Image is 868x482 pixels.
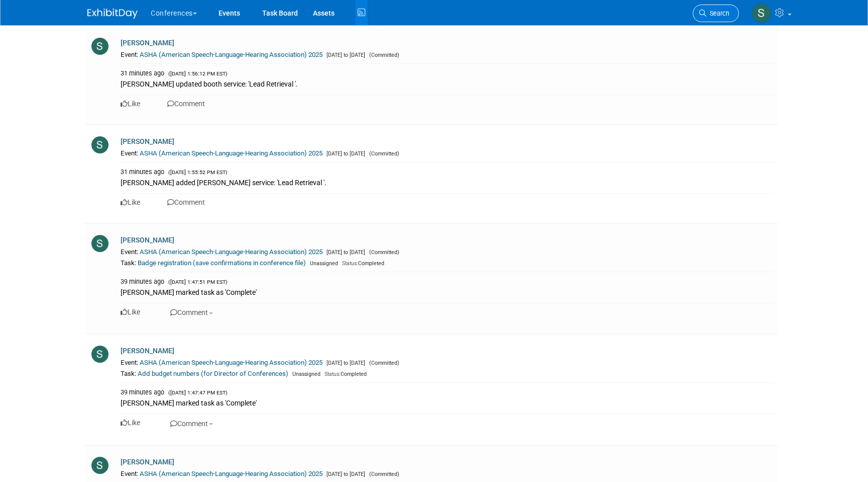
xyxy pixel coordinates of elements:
[121,388,164,396] span: 39 minutes ago
[91,346,108,363] img: S.jpg
[121,278,164,285] span: 39 minutes ago
[140,470,322,477] a: ASHA (American Speech-Language-Hearing Association) 2025
[367,52,399,58] span: (Committed)
[91,457,108,474] img: S.jpg
[140,51,322,58] a: ASHA (American Speech-Language-Hearing Association) 2025
[166,70,228,77] span: ([DATE] 1:56:12 PM EST)
[121,39,174,47] a: [PERSON_NAME]
[693,5,739,22] a: Search
[167,100,205,108] a: Comment
[138,370,288,377] a: Add budget numbers (for Director of Conferences)
[367,249,399,256] span: (Committed)
[324,371,341,377] span: Status:
[121,370,136,377] span: Task:
[91,38,108,55] img: S.jpg
[121,198,140,206] a: Like
[324,360,365,366] span: [DATE] to [DATE]
[121,177,774,188] div: [PERSON_NAME] added [PERSON_NAME] service: 'Lead Retrieval '.
[121,359,138,366] span: Event:
[167,307,216,318] button: Comment
[121,248,138,256] span: Event:
[121,236,174,244] a: [PERSON_NAME]
[121,100,140,108] a: Like
[290,371,320,377] span: Unassigned
[140,248,322,256] a: ASHA (American Speech-Language-Hearing Association) 2025
[342,260,358,267] span: Status:
[121,308,140,316] a: Like
[121,69,164,77] span: 31 minutes ago
[367,150,399,157] span: (Committed)
[340,260,384,267] span: Completed
[322,371,367,377] span: Completed
[138,259,306,267] a: Badge registration (save confirmations in conference file)
[166,169,228,176] span: ([DATE] 1:55:52 PM EST)
[121,470,138,477] span: Event:
[367,471,399,477] span: (Committed)
[121,458,174,466] a: [PERSON_NAME]
[87,9,138,19] img: ExhibitDay
[752,4,771,23] img: Sophie Buffo
[167,198,205,206] a: Comment
[121,168,164,176] span: 31 minutes ago
[367,360,399,366] span: (Committed)
[167,418,216,429] button: Comment
[307,260,338,267] span: Unassigned
[706,10,729,17] span: Search
[324,52,365,58] span: [DATE] to [DATE]
[121,259,136,267] span: Task:
[166,389,228,396] span: ([DATE] 1:47:47 PM EST)
[91,235,108,252] img: S.jpg
[121,78,774,89] div: [PERSON_NAME] updated booth service: 'Lead Retrieval '.
[140,359,322,366] a: ASHA (American Speech-Language-Hearing Association) 2025
[166,279,228,285] span: ([DATE] 1:47:51 PM EST)
[91,136,108,153] img: S.jpg
[121,397,774,408] div: [PERSON_NAME] marked task as 'Complete'
[121,286,774,297] div: [PERSON_NAME] marked task as 'Complete'
[121,51,138,58] span: Event:
[140,149,322,157] a: ASHA (American Speech-Language-Hearing Association) 2025
[324,150,365,157] span: [DATE] to [DATE]
[121,137,174,145] a: [PERSON_NAME]
[121,347,174,355] a: [PERSON_NAME]
[121,419,140,427] a: Like
[324,471,365,477] span: [DATE] to [DATE]
[121,149,138,157] span: Event:
[324,249,365,256] span: [DATE] to [DATE]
